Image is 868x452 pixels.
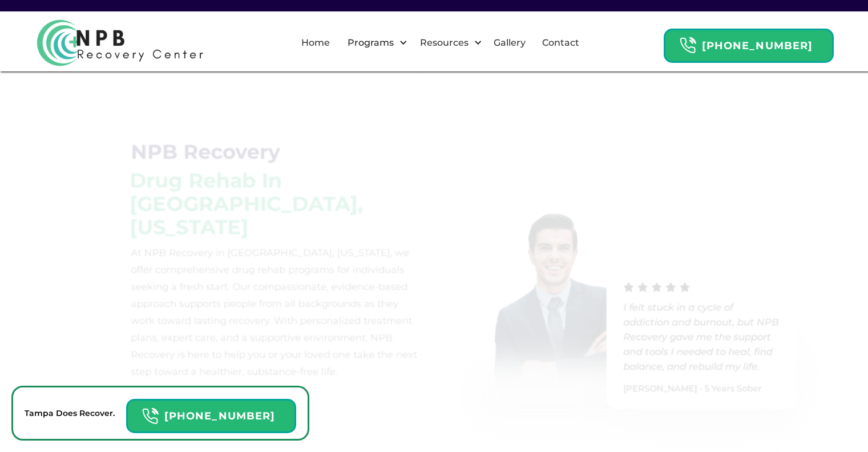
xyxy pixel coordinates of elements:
[294,25,337,61] a: Home
[142,407,159,425] img: Header Calendar Icons
[535,25,586,61] a: Contact
[487,25,532,61] a: Gallery
[131,245,417,381] p: At NPB Recovery in [GEOGRAPHIC_DATA], [US_STATE], we offer comprehensive drug rehab programs for ...
[130,169,416,239] h1: Drug Rehab in [GEOGRAPHIC_DATA], [US_STATE]
[623,299,779,374] p: I felt stuck in a cycle of addiction and burnout, but NPB Recovery gave me the support and tools ...
[417,36,471,50] div: Resources
[131,140,280,163] h1: NPB Recovery
[623,381,779,396] p: [PERSON_NAME] - 5 Years Sober
[410,25,485,61] div: Resources
[25,406,115,420] p: Tampa Does Recover.
[338,25,410,61] div: Programs
[702,39,813,52] strong: [PHONE_NUMBER]
[164,410,275,422] strong: [PHONE_NUMBER]
[345,36,397,50] div: Programs
[126,393,296,433] a: Header Calendar Icons[PHONE_NUMBER]
[664,23,834,63] a: Header Calendar Icons[PHONE_NUMBER]
[679,37,696,54] img: Header Calendar Icons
